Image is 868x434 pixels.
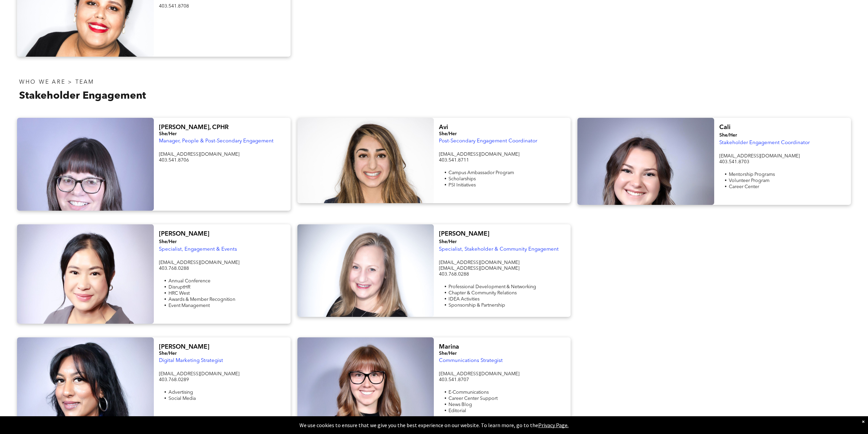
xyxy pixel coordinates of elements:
[439,344,459,350] span: Marina
[729,184,759,189] span: Career Center
[719,133,737,138] span: She/Her
[159,231,209,237] span: [PERSON_NAME]
[448,177,476,181] span: Scholarships
[439,158,469,163] span: 403.541.8711
[159,358,223,363] span: Digital Marketing Strategist
[159,4,189,9] span: 403.541.8708
[448,297,480,302] span: IDEA Activities
[439,351,457,356] span: She/Her
[719,140,810,145] span: Stakeholder Engagement Coordinator
[168,285,190,290] span: DisruptHR
[159,239,177,244] span: She/Her
[159,351,177,356] span: She/Her
[19,80,94,85] span: WHO WE ARE > TEAM
[448,402,472,407] span: News Blog
[719,159,749,164] span: 403.541.8703
[439,239,457,244] span: She/Her
[862,418,865,425] div: Dismiss notification
[439,358,503,363] span: Communications Strategist
[448,390,489,395] span: E-Communications
[439,372,519,376] span: [EMAIL_ADDRESS][DOMAIN_NAME]
[448,408,466,413] span: Editorial
[439,131,457,136] span: She/Her
[719,154,800,158] span: [EMAIL_ADDRESS][DOMAIN_NAME]
[439,139,537,144] span: Post-Secondary Engagement Coordinator
[159,152,239,157] span: [EMAIL_ADDRESS][DOMAIN_NAME]
[729,178,769,183] span: Volunteer Program
[448,183,476,187] span: PSI Initiatives
[448,291,517,295] span: Chapter & Community Relations
[159,124,229,130] span: [PERSON_NAME], CPHR
[448,170,514,175] span: Campus Ambassador Program
[159,158,189,163] span: 403.541.8706
[159,131,177,136] span: She/Her
[168,390,193,395] span: Advertising
[159,372,239,382] span: [EMAIL_ADDRESS][DOMAIN_NAME] 403.768.0289
[168,396,196,401] span: Social Media
[448,396,498,401] span: Career Center Support
[168,297,235,302] span: Awards & Member Recognition
[729,172,775,177] span: Mentorship Programs
[448,303,505,308] span: Sponsorship & Partnership
[439,231,489,237] span: [PERSON_NAME]
[19,91,146,101] span: Stakeholder Engagement
[168,303,210,308] span: Event Management
[448,284,536,289] span: Professional Development & Networking
[439,377,469,382] span: 403.541.8707
[159,344,209,350] span: [PERSON_NAME]
[719,124,731,130] span: Cali
[168,291,190,296] span: HRC West
[159,266,189,271] span: 403.768.0288
[439,124,448,130] span: Avi
[439,247,559,252] span: Specialist, Stakeholder & Community Engagement
[159,260,239,265] span: [EMAIL_ADDRESS][DOMAIN_NAME]
[439,272,469,277] span: 403.768.0288
[159,247,237,252] span: Specialist, Engagement & Events
[168,279,210,283] span: Annual Conference
[439,260,519,265] span: [EMAIL_ADDRESS][DOMAIN_NAME]
[538,422,569,429] a: Privacy Page.
[159,139,274,144] span: Manager, People & Post-Secondary Engagement
[439,266,519,271] span: [EMAIL_ADDRESS][DOMAIN_NAME]
[439,152,519,157] span: [EMAIL_ADDRESS][DOMAIN_NAME]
